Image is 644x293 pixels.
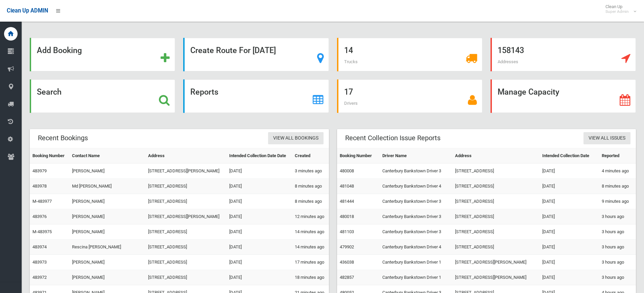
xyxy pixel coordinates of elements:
[605,9,629,14] small: Super Admin
[183,79,329,113] a: Reports
[145,148,226,164] th: Address
[7,7,48,14] span: Clean Up ADMIN
[69,270,145,285] td: [PERSON_NAME]
[145,194,226,209] td: [STREET_ADDRESS]
[145,255,226,270] td: [STREET_ADDRESS]
[32,214,47,219] a: 483976
[540,209,599,224] td: [DATE]
[226,179,292,194] td: [DATE]
[491,79,636,113] a: Manage Capacity
[599,270,636,285] td: 3 hours ago
[380,240,453,255] td: Canterbury Bankstown Driver 4
[69,255,145,270] td: [PERSON_NAME]
[292,148,329,164] th: Created
[32,199,52,204] a: M-483977
[292,194,329,209] td: 8 minutes ago
[340,260,354,265] a: 436038
[540,255,599,270] td: [DATE]
[452,255,540,270] td: [STREET_ADDRESS][PERSON_NAME]
[599,179,636,194] td: 8 minutes ago
[599,240,636,255] td: 3 hours ago
[599,209,636,224] td: 3 hours ago
[498,46,524,55] strong: 158143
[452,270,540,285] td: [STREET_ADDRESS][PERSON_NAME]
[380,255,453,270] td: Canterbury Bankstown Driver 1
[452,194,540,209] td: [STREET_ADDRESS]
[337,148,380,164] th: Booking Number
[32,260,47,265] a: 483973
[380,194,453,209] td: Canterbury Bankstown Driver 3
[452,179,540,194] td: [STREET_ADDRESS]
[69,209,145,224] td: [PERSON_NAME]
[380,270,453,285] td: Canterbury Bankstown Driver 1
[344,87,353,97] strong: 17
[30,79,175,113] a: Search
[69,164,145,179] td: [PERSON_NAME]
[452,240,540,255] td: [STREET_ADDRESS]
[37,87,62,97] strong: Search
[498,87,559,97] strong: Manage Capacity
[145,164,226,179] td: [STREET_ADDRESS][PERSON_NAME]
[145,179,226,194] td: [STREET_ADDRESS]
[337,79,482,113] a: 17 Drivers
[452,224,540,240] td: [STREET_ADDRESS]
[226,164,292,179] td: [DATE]
[380,209,453,224] td: Canterbury Bankstown Driver 3
[32,184,47,189] a: 483978
[340,199,354,204] a: 481444
[452,164,540,179] td: [STREET_ADDRESS]
[337,131,449,145] header: Recent Collection Issue Reports
[69,240,145,255] td: Rescina [PERSON_NAME]
[344,101,358,106] span: Drivers
[292,224,329,240] td: 14 minutes ago
[491,38,636,71] a: 158143 Addresses
[380,224,453,240] td: Canterbury Bankstown Driver 3
[583,132,630,145] a: View All Issues
[226,255,292,270] td: [DATE]
[30,148,69,164] th: Booking Number
[292,270,329,285] td: 18 minutes ago
[292,240,329,255] td: 14 minutes ago
[344,46,353,55] strong: 14
[226,270,292,285] td: [DATE]
[145,270,226,285] td: [STREET_ADDRESS]
[37,46,82,55] strong: Add Booking
[599,194,636,209] td: 9 minutes ago
[599,148,636,164] th: Reported
[190,46,276,55] strong: Create Route For [DATE]
[337,38,482,71] a: 14 Trucks
[32,168,47,173] a: 483979
[226,224,292,240] td: [DATE]
[340,244,354,249] a: 479902
[498,59,518,64] span: Addresses
[540,164,599,179] td: [DATE]
[340,275,354,280] a: 482857
[292,209,329,224] td: 12 minutes ago
[599,164,636,179] td: 4 minutes ago
[340,229,354,234] a: 481103
[602,4,636,14] span: Clean Up
[69,224,145,240] td: [PERSON_NAME]
[540,148,599,164] th: Intended Collection Date
[452,148,540,164] th: Address
[540,270,599,285] td: [DATE]
[145,240,226,255] td: [STREET_ADDRESS]
[30,38,175,71] a: Add Booking
[145,224,226,240] td: [STREET_ADDRESS]
[340,168,354,173] a: 480008
[226,209,292,224] td: [DATE]
[540,224,599,240] td: [DATE]
[32,244,47,249] a: 483974
[30,131,96,145] header: Recent Bookings
[183,38,329,71] a: Create Route For [DATE]
[540,194,599,209] td: [DATE]
[32,275,47,280] a: 483972
[292,255,329,270] td: 17 minutes ago
[340,184,354,189] a: 481048
[540,240,599,255] td: [DATE]
[380,179,453,194] td: Canterbury Bankstown Driver 4
[226,148,292,164] th: Intended Collection Date Date
[452,209,540,224] td: [STREET_ADDRESS]
[69,194,145,209] td: [PERSON_NAME]
[69,179,145,194] td: Md [PERSON_NAME]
